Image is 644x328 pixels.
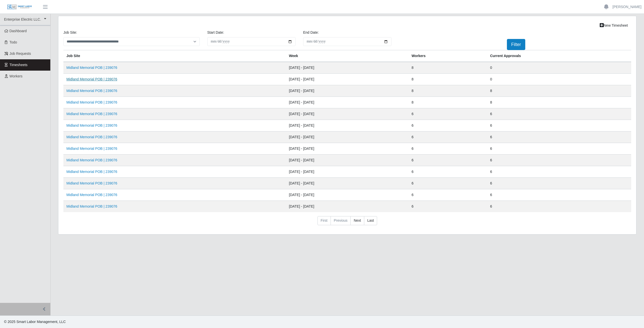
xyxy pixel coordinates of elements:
[487,189,631,201] td: 6
[286,201,409,212] td: [DATE] - [DATE]
[487,120,631,131] td: 6
[409,201,487,212] td: 6
[409,131,487,143] td: 6
[487,131,631,143] td: 6
[409,97,487,108] td: 8
[613,4,641,10] a: [PERSON_NAME]
[66,77,117,81] a: Midland Memorial POB | 239076
[66,158,117,162] a: Midland Memorial POB | 239076
[66,100,117,104] a: Midland Memorial POB | 239076
[487,166,631,178] td: 6
[66,204,117,208] a: Midland Memorial POB | 239076
[487,97,631,108] td: 8
[286,50,409,62] th: Week
[286,155,409,166] td: [DATE] - [DATE]
[409,120,487,131] td: 6
[66,170,117,174] a: Midland Memorial POB | 239076
[10,63,28,67] span: Timesheets
[286,85,409,97] td: [DATE] - [DATE]
[286,143,409,155] td: [DATE] - [DATE]
[409,108,487,120] td: 6
[286,166,409,178] td: [DATE] - [DATE]
[487,178,631,189] td: 6
[66,89,117,93] a: Midland Memorial POB | 239076
[350,216,364,225] a: Next
[286,120,409,131] td: [DATE] - [DATE]
[286,178,409,189] td: [DATE] - [DATE]
[487,74,631,85] td: 0
[7,4,32,10] img: SLM Logo
[63,30,77,35] label: job site:
[66,181,117,185] a: Midland Memorial POB | 239076
[487,108,631,120] td: 6
[487,50,631,62] th: Current Approvals
[66,112,117,116] a: Midland Memorial POB | 239076
[10,29,27,33] span: Dashboard
[507,39,525,50] button: Filter
[364,216,377,225] a: Last
[66,66,117,70] a: Midland Memorial POB | 239076
[409,85,487,97] td: 8
[286,97,409,108] td: [DATE] - [DATE]
[487,85,631,97] td: 8
[409,189,487,201] td: 6
[286,74,409,85] td: [DATE] - [DATE]
[10,74,23,78] span: Workers
[63,216,631,229] nav: pagination
[4,320,66,324] span: © 2025 Smart Labor Management, LLC
[487,201,631,212] td: 6
[66,135,117,139] a: Midland Memorial POB | 239076
[207,30,224,35] label: Start Date:
[409,143,487,155] td: 6
[286,62,409,74] td: [DATE] - [DATE]
[487,62,631,74] td: 0
[303,30,319,35] label: End Date:
[286,131,409,143] td: [DATE] - [DATE]
[487,143,631,155] td: 6
[66,147,117,151] a: Midland Memorial POB | 239076
[409,74,487,85] td: 8
[63,50,286,62] th: job site
[487,155,631,166] td: 6
[10,40,17,44] span: Todo
[596,21,631,30] a: New Timesheet
[409,62,487,74] td: 8
[286,189,409,201] td: [DATE] - [DATE]
[10,52,31,56] span: Job Requests
[66,123,117,127] a: Midland Memorial POB | 239076
[409,166,487,178] td: 6
[409,50,487,62] th: Workers
[409,178,487,189] td: 6
[409,155,487,166] td: 6
[286,108,409,120] td: [DATE] - [DATE]
[66,193,117,197] a: Midland Memorial POB | 239076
